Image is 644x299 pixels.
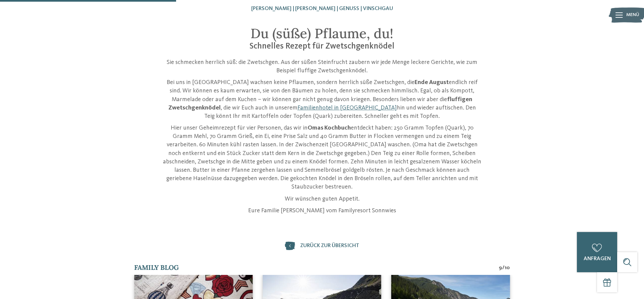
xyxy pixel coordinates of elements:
span: 9 [499,264,502,272]
a: zurück zur Übersicht [285,242,359,250]
p: Hier unser Geheimrezept für vier Personen, das wir in entdeckt haben: 250 Gramm Topfen (Quark), 7... [163,124,481,192]
span: 10 [504,264,510,272]
span: Du (süße) Pflaume, du! [251,25,393,42]
p: Eure Familie [PERSON_NAME] vom Familyresort Sonnwies [163,207,481,215]
span: anfragen [584,256,611,261]
span: Schnelles Rezept für Zwetschgenknödel [250,42,394,51]
p: Wir wünschen guten Appetit. [163,195,481,203]
strong: Omas Kochbuch [308,125,351,131]
a: Familienhotel in [GEOGRAPHIC_DATA] [298,105,397,111]
strong: fluffigen Zwetschgenknödel [168,96,473,111]
span: / [502,264,504,272]
strong: Ende August [415,79,449,85]
p: Bei uns in [GEOGRAPHIC_DATA] wachsen keine Pflaumen, sondern herrlich süße Zwetschgen, die endlic... [163,78,481,121]
span: [PERSON_NAME] | [PERSON_NAME] | Genuss | Vinschgau [251,6,393,11]
p: Sie schmecken herrlich süß: die Zwetschgen. Aus der süßen Steinfrucht zaubern wir jede Menge leck... [163,58,481,75]
a: anfragen [577,232,617,272]
span: zurück zur Übersicht [300,243,359,249]
span: Family Blog [134,263,179,272]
